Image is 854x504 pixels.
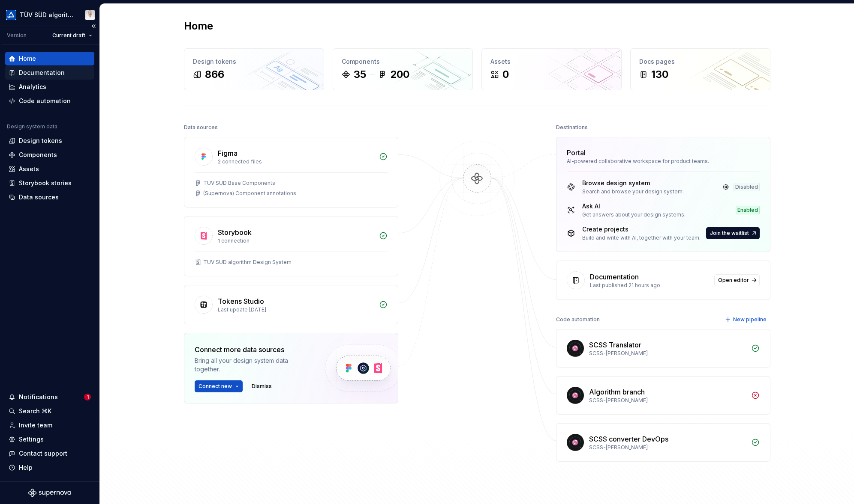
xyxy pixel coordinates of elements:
[582,225,701,234] div: Create projects
[490,57,613,66] div: Assets
[7,32,27,39] div: Version
[203,259,292,266] div: TÜV SÜD algorithm Design System
[19,151,57,159] div: Components
[218,148,238,158] div: Figma
[19,179,72,187] div: Storybook stories
[5,447,94,460] button: Contact support
[710,230,749,237] span: Join the waitlist
[733,316,767,323] span: New pipeline
[84,394,91,400] span: 1
[19,407,51,415] div: Search ⌘K
[19,421,52,430] div: Invite team
[481,48,622,90] a: Assets0
[19,83,46,91] div: Analytics
[19,449,67,458] div: Contact support
[582,188,684,195] div: Search and browse your design system.
[19,54,36,63] div: Home
[5,418,94,432] a: Invite team
[5,134,94,148] a: Design tokens
[184,122,218,133] div: Data sources
[19,136,62,145] div: Design tokens
[218,237,374,244] div: 1 connection
[589,434,668,444] div: SCSS converter DevOps
[85,10,95,20] img: Marco Schäfer
[87,20,99,32] button: Collapse sidebar
[203,180,275,187] div: TÜV SÜD Base Components
[2,6,98,24] button: TÜV SÜD algorithmMarco Schäfer
[590,282,709,289] div: Last published 21 hours ago
[5,176,94,190] a: Storybook stories
[590,272,639,282] div: Documentation
[734,183,760,191] div: Disabled
[52,32,85,39] span: Current draft
[5,404,94,418] button: Search ⌘K
[19,463,33,472] div: Help
[5,94,94,108] a: Code automation
[28,489,71,497] svg: Supernova Logo
[5,162,94,176] a: Assets
[184,216,398,276] a: Storybook1 connectionTÜV SÜD algorithm Design System
[736,206,760,214] div: Enabled
[722,314,770,326] button: New pipeline
[502,68,509,81] div: 0
[184,137,398,208] a: Figma2 connected filesTÜV SÜD Base Components(Supernova) Component annotations
[589,350,746,357] div: SCSS-[PERSON_NAME]
[390,68,409,81] div: 200
[651,68,668,81] div: 130
[5,80,94,94] a: Analytics
[567,148,586,158] div: Portal
[193,57,315,66] div: Design tokens
[48,30,96,42] button: Current draft
[19,97,71,105] div: Code automation
[218,227,252,237] div: Storybook
[5,148,94,162] a: Components
[7,123,57,130] div: Design system data
[195,380,243,392] button: Connect new
[718,277,749,284] span: Open editor
[333,48,473,90] a: Components35200
[19,68,65,77] div: Documentation
[589,387,645,397] div: Algorithm branch
[714,274,760,286] a: Open editor
[5,433,94,446] a: Settings
[567,158,760,165] div: AI-powered collaborative workspace for product teams.
[342,57,464,66] div: Components
[5,190,94,204] a: Data sources
[582,234,701,241] div: Build and write with AI, together with your team.
[354,68,366,81] div: 35
[19,165,39,173] div: Assets
[218,306,374,313] div: Last update [DATE]
[184,285,398,324] a: Tokens StudioLast update [DATE]
[252,383,272,390] span: Dismiss
[582,179,684,187] div: Browse design system
[198,383,232,390] span: Connect new
[589,340,641,350] div: SCSS Translator
[218,296,264,306] div: Tokens Studio
[218,158,374,165] div: 2 connected files
[589,444,746,451] div: SCSS-[PERSON_NAME]
[5,52,94,65] a: Home
[5,66,94,80] a: Documentation
[556,122,588,133] div: Destinations
[19,435,44,444] div: Settings
[205,68,224,81] div: 866
[582,202,686,210] div: Ask AI
[582,211,686,218] div: Get answers about your design systems.
[20,11,75,19] div: TÜV SÜD algorithm
[19,193,59,202] div: Data sources
[195,344,310,355] div: Connect more data sources
[248,380,276,392] button: Dismiss
[184,19,213,33] h2: Home
[203,190,296,197] div: (Supernova) Component annotations
[706,227,760,239] button: Join the waitlist
[184,48,324,90] a: Design tokens866
[630,48,770,90] a: Docs pages130
[589,397,746,404] div: SCSS-[PERSON_NAME]
[5,461,94,474] button: Help
[556,314,600,326] div: Code automation
[19,393,58,401] div: Notifications
[195,356,310,374] div: Bring all your design system data together.
[6,10,16,20] img: b580ff83-5aa9-44e3-bf1e-f2d94e587a2d.png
